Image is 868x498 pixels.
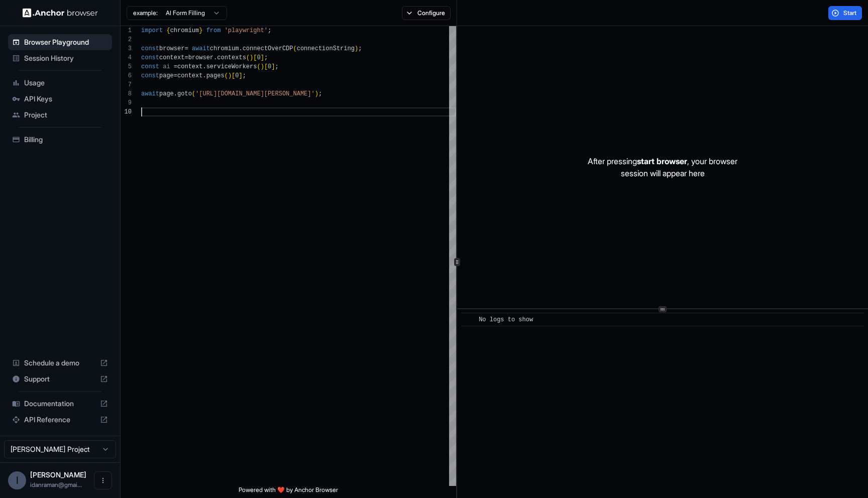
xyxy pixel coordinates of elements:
[8,371,112,387] div: Support
[121,71,132,80] div: 6
[174,90,177,97] span: .
[8,355,112,371] div: Schedule a demo
[315,90,318,97] span: )
[235,72,239,79] span: 0
[141,72,159,79] span: const
[30,470,86,479] span: Idan Raman
[8,412,112,428] div: API Reference
[24,415,96,425] span: API Reference
[202,63,206,70] span: .
[121,53,132,62] div: 4
[8,396,112,412] div: Documentation
[24,110,108,120] span: Project
[250,54,253,61] span: )
[202,72,206,79] span: .
[141,27,163,34] span: import
[8,75,112,91] div: Usage
[163,63,170,70] span: ai
[206,63,257,70] span: serviceWorkers
[243,45,293,52] span: connectOverCDP
[159,45,184,52] span: browser
[228,72,232,79] span: )
[121,89,132,98] div: 8
[133,9,158,17] span: example:
[23,8,98,18] img: Anchor Logo
[246,54,250,61] span: (
[402,6,451,20] button: Configure
[264,63,268,70] span: [
[8,132,112,148] div: Billing
[159,90,174,97] span: page
[159,72,174,79] span: page
[192,45,210,52] span: await
[217,54,246,61] span: contexts
[177,63,202,70] span: context
[271,63,275,70] span: ]
[192,90,195,97] span: (
[479,316,533,323] span: No logs to show
[170,27,199,34] span: chromium
[225,27,268,34] span: 'playwright'
[184,54,188,61] span: =
[174,63,177,70] span: =
[355,45,358,52] span: )
[588,155,737,179] p: After pressing , your browser session will appear here
[239,486,338,498] span: Powered with ❤️ by Anchor Browser
[121,107,132,116] div: 10
[318,90,322,97] span: ;
[24,135,108,145] span: Billing
[24,78,108,88] span: Usage
[24,399,96,409] span: Documentation
[210,45,239,52] span: chromium
[177,90,192,97] span: goto
[8,107,112,123] div: Project
[466,315,471,325] span: ​
[225,72,228,79] span: (
[264,54,268,61] span: ;
[121,62,132,71] div: 5
[257,54,260,61] span: 0
[141,54,159,61] span: const
[121,44,132,53] div: 3
[24,374,96,384] span: Support
[141,45,159,52] span: const
[199,27,202,34] span: }
[121,98,132,107] div: 9
[253,54,257,61] span: [
[206,27,221,34] span: from
[30,481,82,488] span: idanraman@gmail.com
[159,54,184,61] span: context
[293,45,297,52] span: (
[195,90,315,97] span: '[URL][DOMAIN_NAME][PERSON_NAME]'
[261,54,264,61] span: ]
[121,26,132,35] div: 1
[141,63,159,70] span: const
[268,63,271,70] span: 0
[257,63,260,70] span: (
[166,27,170,34] span: {
[8,91,112,107] div: API Keys
[358,45,362,52] span: ;
[24,37,108,47] span: Browser Playground
[8,50,112,66] div: Session History
[184,45,188,52] span: =
[121,35,132,44] div: 2
[121,80,132,89] div: 7
[177,72,202,79] span: context
[297,45,355,52] span: connectionString
[261,63,264,70] span: )
[232,72,235,79] span: [
[8,471,26,489] div: I
[8,34,112,50] div: Browser Playground
[213,54,217,61] span: .
[637,156,687,166] span: start browser
[843,9,857,17] span: Start
[239,72,242,79] span: ]
[268,27,271,34] span: ;
[206,72,225,79] span: pages
[239,45,242,52] span: .
[174,72,177,79] span: =
[94,471,112,489] button: Open menu
[243,72,246,79] span: ;
[24,358,96,368] span: Schedule a demo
